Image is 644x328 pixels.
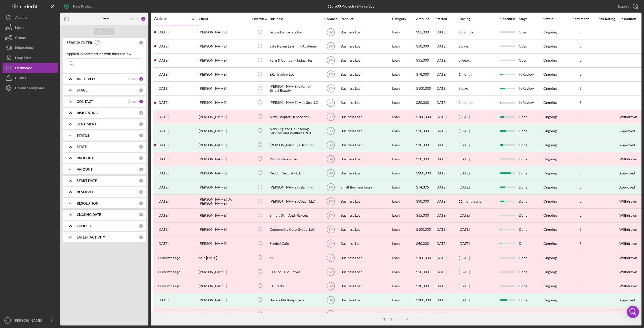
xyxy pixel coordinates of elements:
[543,129,557,133] div: Ongoing
[416,152,435,166] div: $30,000
[77,77,95,81] b: ARCHIVED
[497,17,518,21] div: Checklist
[392,251,416,264] div: Loan
[435,223,458,236] div: [DATE]
[459,199,481,203] time: 11 months ago
[270,17,320,21] div: Business
[270,138,320,152] div: [PERSON_NAME]'s Banh Mi
[199,265,249,278] div: [PERSON_NAME]
[519,251,543,264] div: Done
[619,227,637,231] div: Withdrawn
[459,171,470,175] div: [DATE]
[416,26,435,39] div: $25,000
[341,40,391,53] div: Business Loan
[199,251,249,264] div: haia [DATE]
[568,86,593,90] div: 5
[519,152,543,166] div: Done
[341,223,391,236] div: Business Loan
[270,124,320,137] div: New England Counseling Services and Wellness PLLC
[199,26,249,39] div: [PERSON_NAME]
[435,195,458,208] div: [DATE]
[619,143,635,147] div: Approved
[270,166,320,180] div: Redcon Security LLC
[329,157,333,161] text: SP
[15,43,34,54] div: Educational
[519,195,543,208] div: Done
[543,157,557,161] div: Ongoing
[157,86,169,90] time: 2025-06-25 14:58
[459,100,473,105] time: 2 months
[329,115,333,119] text: SP
[568,171,593,175] div: 5
[543,86,557,90] div: Ongoing
[341,110,391,123] div: Business Loan
[568,58,593,62] div: 5
[329,143,333,147] text: SP
[199,68,249,81] div: [PERSON_NAME]
[329,242,333,246] text: SP
[519,54,543,67] div: Open
[329,214,333,217] text: SP
[60,1,98,11] button: New Project
[392,82,416,95] div: Loan
[77,235,105,239] b: LATEST ACTIVITY
[341,82,391,95] div: Business Loan
[568,44,593,48] div: 5
[199,223,249,236] div: [PERSON_NAME]
[519,110,543,123] div: Done
[157,30,169,34] time: 2025-07-23 18:58
[3,53,58,63] a: Long-Term
[459,241,470,246] time: [DATE]
[128,77,136,81] div: Clear
[341,181,391,194] div: Small Business Loan
[341,166,391,180] div: Business Loan
[157,171,169,175] time: 2025-04-02 17:17
[139,145,143,149] div: 0
[519,181,543,194] div: Done
[139,212,143,217] div: 0
[416,209,435,222] div: $15,000
[519,124,543,137] div: Done
[270,265,320,278] div: GD Focus Solutions
[416,138,435,152] div: $10,000
[77,167,93,171] b: AMOUNT
[3,43,58,53] button: Educational
[459,129,470,133] div: [DATE]
[619,171,635,175] div: Approved
[199,40,249,53] div: [PERSON_NAME]
[77,179,97,183] b: START DATE
[435,237,458,250] div: [DATE]
[157,72,169,76] time: 2025-07-02 14:31
[341,124,391,137] div: Business Loan
[157,101,169,105] time: 2025-06-20 14:32
[568,256,593,260] div: 5
[15,63,32,74] div: Dashboard
[459,143,470,147] div: [DATE]
[199,138,249,152] div: [PERSON_NAME]
[3,83,58,93] a: Product Templates
[568,17,593,21] div: Sentiment
[3,73,58,83] a: Clients
[392,54,416,67] div: Loan
[392,124,416,137] div: Loan
[321,17,340,21] div: Contact
[543,171,557,175] div: Ongoing
[619,17,643,21] div: Resolution
[392,26,416,39] div: Loan
[329,101,333,105] text: SP
[435,17,458,21] div: Started
[77,111,98,115] b: RISK RATING
[157,157,169,161] time: 2025-04-09 18:26
[341,96,391,109] div: Business Loan
[543,44,557,48] div: Ongoing
[329,87,333,90] text: SP
[77,88,88,92] b: STAGE
[568,213,593,217] div: 5
[3,33,58,43] a: Grants
[392,68,416,81] div: Loan
[341,209,391,222] div: Business Loan
[77,122,97,126] b: SENTIMENT
[329,73,333,76] text: SP
[157,199,169,203] time: 2024-11-21 02:19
